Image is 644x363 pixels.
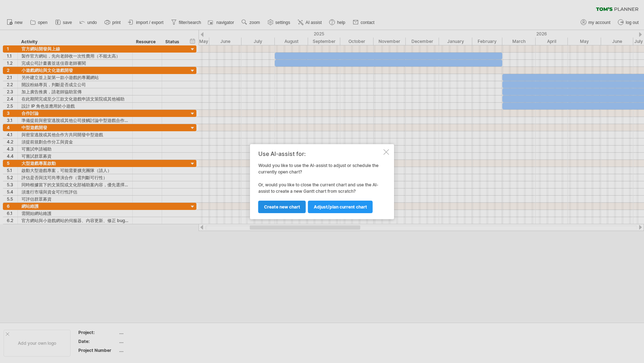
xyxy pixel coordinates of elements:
[258,201,306,213] a: Create new chart
[264,204,300,210] span: Create new chart
[308,201,373,213] a: Adjust/plan current chart
[258,151,382,157] div: Use AI-assist for:
[314,204,367,210] span: Adjust/plan current chart
[258,151,382,213] div: Would you like to use the AI-assist to adjust or schedule the currently open chart? Or, would you...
